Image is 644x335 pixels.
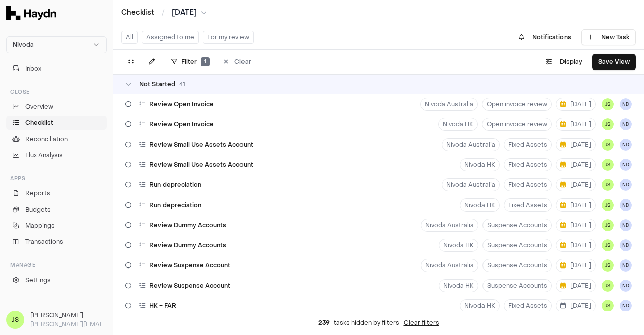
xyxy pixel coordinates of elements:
button: JS [602,219,614,231]
span: [DATE] [560,221,591,229]
button: Assigned to me [142,31,199,44]
span: ND [620,98,632,110]
button: JS [602,259,614,272]
span: Review Small Use Assets Account [149,141,253,149]
button: ND [620,219,632,231]
span: Inbox [25,64,41,73]
button: Nivoda Australia [420,98,478,111]
span: [DATE] [560,120,591,128]
span: Review Open Invoice [149,100,214,108]
button: Open invoice review [482,98,552,111]
button: Fixed Assets [504,158,552,171]
button: [DATE] [556,299,596,312]
span: Review Suspense Account [149,282,230,290]
button: Fixed Assets [504,178,552,191]
a: Checklist [6,116,107,130]
span: [DATE] [560,141,591,149]
button: ND [620,259,632,272]
nav: breadcrumb [121,8,207,18]
a: Budgets [6,203,107,217]
button: JS [602,139,614,151]
span: Run depreciation [149,181,201,189]
span: 41 [179,80,185,88]
button: Nivoda Australia [421,219,478,232]
span: Mappings [25,221,55,230]
span: [DATE] [560,261,591,270]
span: [DATE] [560,302,591,310]
span: Not Started [139,80,175,88]
a: Reports [6,186,107,200]
button: [DATE] [556,279,596,292]
button: Fixed Assets [504,138,552,151]
button: ND [620,159,632,171]
button: [DATE] [556,259,596,272]
button: Suspense Accounts [482,259,552,272]
button: JS [602,199,614,211]
span: JS [602,98,614,110]
span: Settings [25,276,51,285]
button: JS [602,179,614,191]
button: All [121,31,138,44]
span: ND [620,300,632,312]
button: Nivoda HK [438,118,478,131]
button: ND [620,239,632,251]
button: ND [620,139,632,151]
button: [DATE] [556,198,596,212]
button: Nivoda HK [460,299,500,312]
button: [DATE] [556,178,596,191]
span: HK - FAR [149,302,176,310]
button: Nivoda Australia [421,259,478,272]
span: Budgets [25,205,51,214]
button: Inbox [6,61,107,76]
span: JS [602,239,614,251]
span: Overview [25,102,53,111]
button: Nivoda [6,36,107,53]
button: [DATE] [556,98,596,111]
span: [DATE] [560,181,591,189]
a: Reconciliation [6,132,107,146]
span: ND [620,280,632,292]
button: JS [602,159,614,171]
button: Nivoda HK [460,158,500,171]
button: JS [602,118,614,130]
button: [DATE] [556,138,596,151]
button: [DATE] [556,239,596,252]
span: Reconciliation [25,135,68,144]
span: Review Small Use Assets Account [149,161,253,169]
span: [DATE] [560,100,591,108]
button: [DATE] [556,219,596,232]
button: Save View [592,54,636,70]
button: [DATE] [556,158,596,171]
span: [DATE] [560,241,591,249]
button: Suspense Accounts [482,219,552,232]
span: Review Dummy Accounts [149,241,226,249]
button: Suspense Accounts [482,279,552,292]
a: Settings [6,273,107,287]
span: 239 [318,319,330,327]
button: New Task [581,29,636,45]
span: / [159,7,167,17]
button: Open invoice review [482,118,552,131]
span: [DATE] [560,282,591,290]
span: Filter [181,58,197,66]
div: tasks hidden by filters [113,311,644,335]
a: Flux Analysis [6,148,107,162]
div: Manage [6,257,107,273]
span: [DATE] [560,161,591,169]
button: ND [620,179,632,191]
button: Nivoda HK [439,279,478,292]
button: ND [620,118,632,130]
a: Transactions [6,235,107,249]
button: ND [620,199,632,211]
